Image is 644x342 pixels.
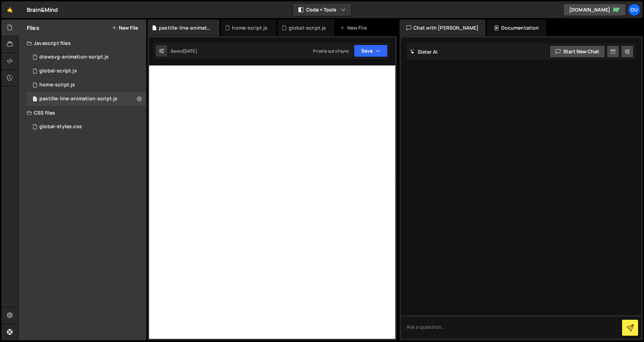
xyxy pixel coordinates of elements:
div: pastille-line-animation-script.js [39,96,117,102]
button: Code + Tools [293,3,351,16]
div: Documentation [487,20,546,36]
div: global-styles.css [39,124,82,130]
button: New File [112,25,138,31]
a: [DOMAIN_NAME] [563,3,626,16]
div: global-script.js [39,68,77,74]
div: Brain&Mind [27,6,58,14]
a: 🤙 [1,1,18,18]
div: Chat with [PERSON_NAME] [399,20,486,36]
a: Ou [628,3,641,16]
div: New File [340,24,369,31]
div: drawsvg-animation-script.js [39,54,109,60]
div: home-script.js [232,24,267,31]
div: 16005/43142.js [27,78,146,92]
h2: Files [27,24,39,32]
span: 1 [33,97,37,102]
button: Start new chat [550,45,605,58]
div: 16005/42939.js [27,92,146,106]
button: Save [354,45,388,57]
div: 16005/42851.js [27,64,146,78]
div: Prod is out of sync [313,48,349,54]
div: home-script.js [39,82,75,88]
div: Saved [171,48,197,54]
div: 16005/45777.js [27,50,146,64]
h2: Slater AI [410,48,438,55]
div: global-script.js [289,24,326,31]
div: [DATE] [183,48,197,54]
div: 16005/43195.css [27,120,146,134]
div: Javascript files [18,36,146,50]
div: CSS files [18,106,146,120]
div: pastille-line-animation-script.js [159,24,211,31]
